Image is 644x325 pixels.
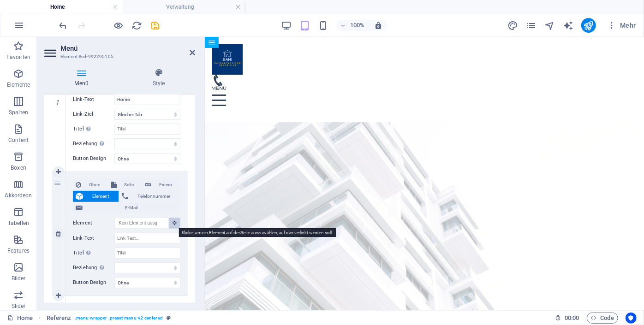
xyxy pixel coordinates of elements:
h2: Menü [60,44,195,53]
input: Link-Text... [114,233,180,244]
label: Titel [73,248,114,259]
p: Favoriten [6,53,30,61]
label: Link-Ziel [73,109,114,120]
span: Extern [154,179,177,190]
h4: Menü [44,68,122,88]
button: Seite [108,179,142,190]
i: Seite neu laden [132,20,143,31]
span: Mehr [607,21,636,30]
span: . menu-wrapper .preset-menu-v2-centered [75,313,163,324]
input: Titel [114,124,180,135]
nav: breadcrumb [47,313,171,324]
span: Klick zum Auswählen. Doppelklick zum Bearbeiten [47,313,72,324]
i: Rückgängig: Menüpunkte ändern (Strg+Z) [58,20,69,31]
input: Link-Text... [114,94,180,105]
button: Mehr [603,18,640,33]
button: E-Mail [73,202,180,213]
button: Extern [142,179,180,190]
label: Link-Text [73,94,114,105]
button: navigator [544,20,555,31]
button: pages [526,20,537,31]
i: Navigator [544,20,555,31]
input: Titel [114,248,180,259]
button: Element [73,191,119,202]
button: publish [581,18,596,33]
span: Seite [119,179,139,190]
span: Ohne [84,179,105,190]
button: Code [587,313,618,324]
button: design [507,20,519,31]
h3: Element #ed-992295105 [60,53,177,61]
label: Button Design [73,277,114,288]
input: Kein Element ausgewählt [114,218,168,229]
label: Button Design [73,153,114,164]
i: Dieses Element ist ein anpassbares Preset [167,315,171,320]
label: Link-Text [73,233,114,244]
label: Element [73,218,114,229]
i: Bei Größenänderung Zoomstufe automatisch an das gewählte Gerät anpassen. [374,21,382,30]
a: Klick, um Auswahl aufzuheben. Doppelklick öffnet Seitenverwaltung [7,313,33,324]
span: Element [86,191,116,202]
p: Content [8,136,29,144]
h6: Session-Zeit [555,313,579,324]
h6: 100% [350,20,365,31]
button: Usercentrics [626,313,637,324]
i: Save (Ctrl+S) [150,20,161,31]
em: 1 [51,99,64,106]
label: Beziehung [73,262,114,273]
button: Ohne [73,179,108,190]
h4: Style [122,68,195,88]
h4: Verwaltung [123,2,245,12]
span: Code [591,313,614,324]
p: Spalten [9,109,28,116]
button: undo [58,20,69,31]
label: Titel [73,124,114,135]
button: save [150,20,161,31]
p: Akkordeon [5,192,32,199]
span: E-Mail [85,202,177,213]
p: Tabellen [8,219,29,227]
p: Elemente [7,81,30,89]
mark: Klicke, um ein Element auf der Seite auszuwählen, auf das verlinkt werden soll [179,228,336,237]
p: Features [7,247,30,254]
i: Seiten (Strg+Alt+S) [526,20,537,31]
button: Klicke hier, um den Vorschau-Modus zu verlassen [113,20,124,31]
i: Veröffentlichen [583,20,594,31]
span: 00 00 [565,313,579,324]
p: Bilder [12,275,26,282]
p: Boxen [11,164,26,171]
p: Slider [12,302,26,310]
span: : [571,314,572,321]
i: Design (Strg+Alt+Y) [507,20,518,31]
span: Telefonnummer [131,191,177,202]
button: 100% [336,20,369,31]
button: text_generator [563,20,574,31]
button: reload [131,20,143,31]
button: Telefonnummer [119,191,180,202]
label: Beziehung [73,138,114,149]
